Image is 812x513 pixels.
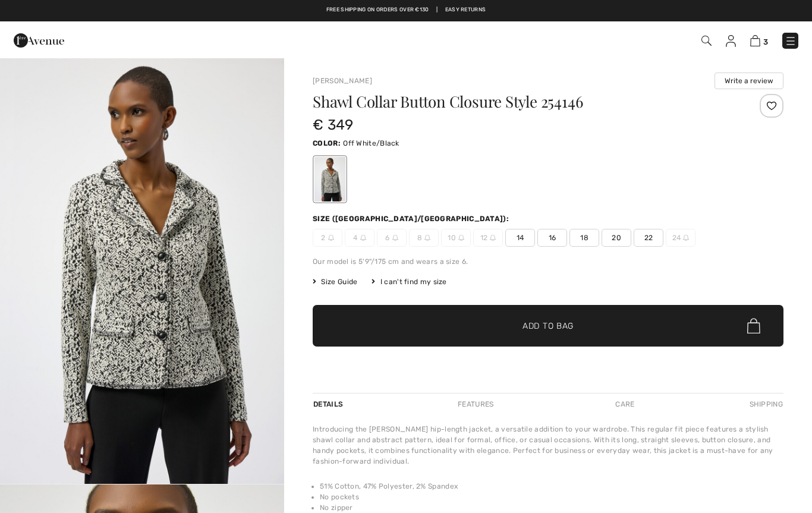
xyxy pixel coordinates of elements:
img: Search [701,36,712,46]
span: 24 [666,229,695,247]
button: Write a review [715,73,783,89]
img: ring-m.svg [392,235,398,241]
a: Free shipping on orders over €130 [326,6,429,14]
li: 51% Cotton, 47% Polyester, 2% Spandex [320,481,783,492]
div: I can't find my size [372,276,446,287]
button: Add to Bag [313,305,783,347]
span: € 349 [313,117,354,133]
img: My Info [726,35,736,47]
img: Bag.svg [747,318,760,333]
span: Off White/Black [343,139,399,147]
span: 2 [313,229,342,247]
img: ring-m.svg [328,235,334,241]
img: ring-m.svg [458,235,464,241]
div: Size ([GEOGRAPHIC_DATA]/[GEOGRAPHIC_DATA]): [313,213,511,224]
div: Details [313,394,346,415]
div: Shipping [747,394,783,415]
li: No pockets [320,492,783,502]
li: No zipper [320,502,783,513]
span: Size Guide [313,276,357,287]
span: 18 [569,229,599,247]
img: ring-m.svg [360,235,366,241]
h1: Shawl Collar Button Closure Style 254146 [313,94,705,109]
span: 8 [409,229,439,247]
span: 3 [763,37,768,46]
span: 10 [441,229,471,247]
a: [PERSON_NAME] [313,77,372,85]
a: 3 [750,33,768,48]
span: 14 [505,229,535,247]
div: Off White/Black [314,157,345,202]
img: 1ère Avenue [14,29,64,52]
span: 20 [602,229,631,247]
span: 6 [377,229,407,247]
iframe: Opens a widget where you can chat to one of our agents [772,427,800,457]
span: 12 [473,229,503,247]
span: Add to Bag [523,320,574,332]
a: Easy Returns [445,6,486,14]
span: 22 [634,229,663,247]
span: | [436,6,438,14]
span: Color: [313,139,341,147]
img: ring-m.svg [490,235,496,241]
span: 16 [537,229,567,247]
div: Care [605,394,644,415]
img: Menu [785,35,797,47]
a: 1ère Avenue [14,34,64,45]
div: Our model is 5'9"/175 cm and wears a size 6. [313,256,783,267]
div: Introducing the [PERSON_NAME] hip-length jacket, a versatile addition to your wardrobe. This regu... [313,424,783,467]
div: Features [448,394,503,415]
img: ring-m.svg [683,235,689,241]
img: ring-m.svg [424,235,430,241]
img: Shopping Bag [750,35,760,46]
span: 4 [345,229,374,247]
